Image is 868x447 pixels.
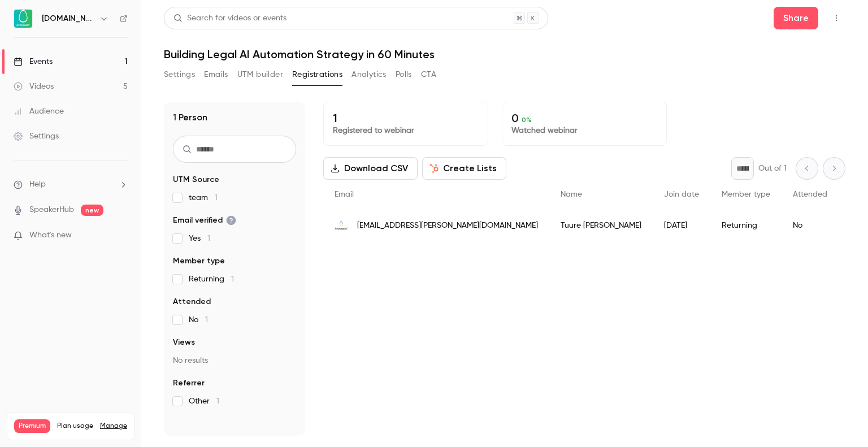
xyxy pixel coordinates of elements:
button: Settings [164,66,195,84]
a: SpeakerHub [29,204,74,216]
p: 0 [511,111,657,125]
span: Attended [173,296,211,307]
div: [DATE] [653,210,710,241]
span: 1 [215,194,218,202]
div: Tuure [PERSON_NAME] [549,210,653,241]
button: Download CSV [323,157,418,180]
span: Referrer [173,377,205,389]
a: Manage [100,422,127,431]
p: Registered to webinar [333,125,479,136]
span: team [189,192,218,203]
span: What's new [29,229,72,241]
section: facet-groups [173,174,296,407]
button: Registrations [292,66,342,84]
span: [EMAIL_ADDRESS][PERSON_NAME][DOMAIN_NAME] [357,220,538,232]
span: Email verified [173,215,236,226]
span: Member type [722,190,770,198]
p: 1 [333,111,479,125]
span: Yes [189,233,210,244]
div: Events [14,56,53,67]
span: Join date [664,190,699,198]
span: 1 [207,235,210,242]
span: Premium [14,419,50,433]
img: avokaado.io [335,219,348,232]
span: Returning [189,274,234,285]
span: 1 [205,316,208,324]
div: Settings [14,131,59,142]
button: Create Lists [422,157,506,180]
span: UTM Source [173,174,219,185]
p: No results [173,355,296,366]
button: Share [774,7,818,29]
span: Email [335,190,354,198]
span: 1 [216,397,219,405]
span: Views [173,337,195,348]
button: CTA [421,66,436,84]
button: UTM builder [237,66,283,84]
h6: [DOMAIN_NAME] [42,13,95,24]
h1: 1 Person [173,111,207,124]
div: Returning [710,210,782,241]
div: Audience [14,106,64,117]
button: Analytics [351,66,387,84]
span: Other [189,396,219,407]
span: No [189,314,208,326]
span: Name [561,190,582,198]
span: new [81,205,103,216]
button: Emails [204,66,228,84]
span: 0 % [522,116,532,124]
img: Avokaado.io [14,10,32,28]
div: No [782,210,839,241]
span: 1 [231,275,234,283]
h1: Building Legal AI Automation Strategy in 60 Minutes [164,47,845,61]
span: Attended [793,190,827,198]
p: Watched webinar [511,125,657,136]
span: Member type [173,255,225,267]
iframe: Noticeable Trigger [114,231,128,241]
div: Videos [14,81,54,92]
span: Help [29,179,46,190]
p: Out of 1 [758,163,787,174]
div: Search for videos or events [173,12,287,24]
span: Plan usage [57,422,93,431]
button: Polls [396,66,412,84]
li: help-dropdown-opener [14,179,128,190]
